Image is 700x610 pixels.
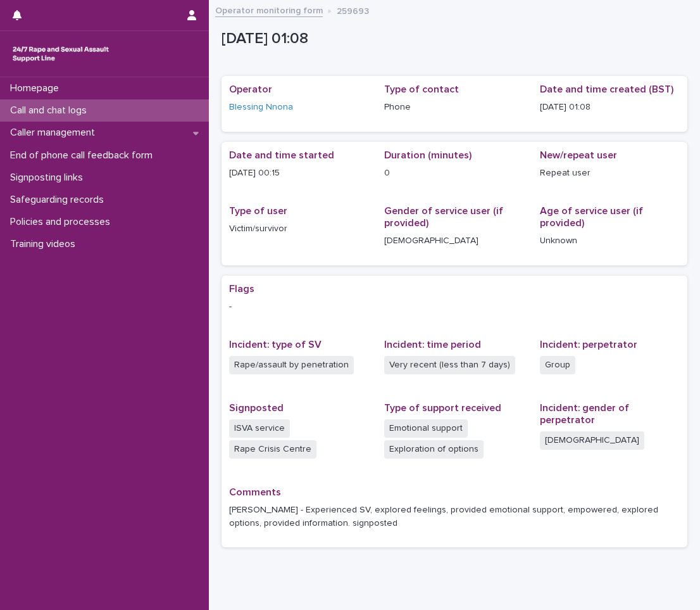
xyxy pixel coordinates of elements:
[384,206,503,228] span: Gender of service user (if provided)
[540,356,575,374] span: Group
[229,504,680,530] p: [PERSON_NAME] - Experienced SV, explored feelings, provided emotional support, empowered, explore...
[229,84,272,94] span: Operator
[229,356,354,374] span: Rape/assault by penetration
[229,284,254,294] span: Flags
[384,403,501,413] span: Type of support received
[540,150,617,160] span: New/repeat user
[229,419,290,438] span: ISVA service
[540,206,643,228] span: Age of service user (if provided)
[229,222,369,236] p: Victim/survivor
[384,356,515,374] span: Very recent (less than 7 days)
[384,84,459,94] span: Type of contact
[384,234,524,248] p: [DEMOGRAPHIC_DATA]
[10,41,111,67] img: rhQMoQhaT3yELyF149Cw
[540,431,644,450] span: [DEMOGRAPHIC_DATA]
[384,340,481,350] span: Incident: time period
[229,167,369,180] p: [DATE] 00:15
[540,167,680,180] p: Repeat user
[540,234,680,248] p: Unknown
[229,340,322,350] span: Incident: type of SV
[5,194,114,206] p: Safeguarding records
[229,487,281,497] span: Comments
[384,150,472,160] span: Duration (minutes)
[5,216,120,228] p: Policies and processes
[229,403,284,413] span: Signposted
[337,3,369,17] p: 259693
[229,150,334,160] span: Date and time started
[222,30,682,48] p: [DATE] 01:08
[540,340,637,350] span: Incident: perpetrator
[384,101,524,114] p: Phone
[215,3,323,17] a: Operator monitoring form
[5,82,69,94] p: Homepage
[540,101,680,114] p: [DATE] 01:08
[5,172,93,184] p: Signposting links
[229,206,287,216] span: Type of user
[229,101,293,114] a: Blessing Nnona
[540,403,629,425] span: Incident: gender of perpetrator
[5,105,97,117] p: Call and chat logs
[384,167,524,180] p: 0
[229,300,680,314] p: -
[540,84,673,94] span: Date and time created (BST)
[229,440,316,459] span: Rape Crisis Centre
[384,440,484,459] span: Exploration of options
[5,238,85,250] p: Training videos
[5,127,105,139] p: Caller management
[5,149,163,162] p: End of phone call feedback form
[384,419,468,438] span: Emotional support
